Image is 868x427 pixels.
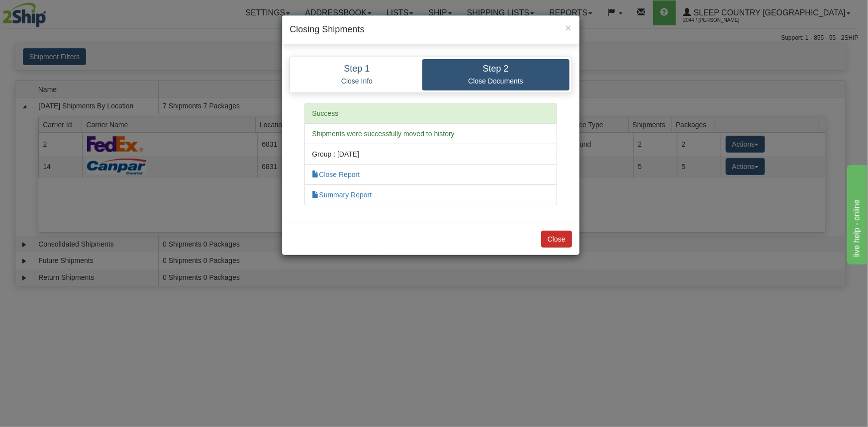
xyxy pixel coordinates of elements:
[304,144,557,165] li: Group : [DATE]
[845,163,867,264] iframe: chat widget
[304,123,557,144] li: Shipments were successfully moved to history
[430,77,562,85] p: Close Documents
[312,191,372,199] a: Summary Report
[304,103,557,124] li: Success
[292,59,422,90] a: Step 1 Close Info
[541,231,572,248] button: Close
[299,64,415,74] h4: Step 1
[290,23,572,36] h4: Closing Shipments
[430,64,562,74] h4: Step 2
[422,59,570,90] a: Step 2 Close Documents
[312,171,360,178] a: Close Report
[299,77,415,85] p: Close Info
[565,22,571,33] span: ×
[565,22,571,33] button: Close
[7,6,92,18] div: live help - online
